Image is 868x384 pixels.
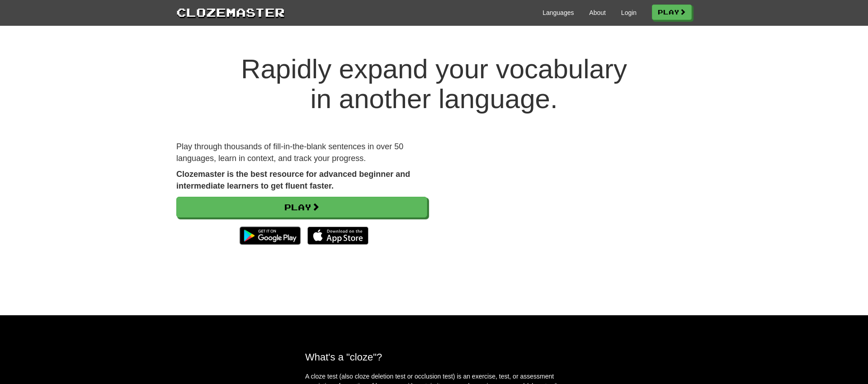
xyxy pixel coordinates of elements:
img: Get it on Google Play [235,222,305,249]
strong: Clozemaster is the best resource for advanced beginner and intermediate learners to get fluent fa... [176,170,410,190]
a: Play [652,5,692,20]
a: About [589,8,606,17]
p: Play through thousands of fill-in-the-blank sentences in over 50 languages, learn in context, and... [176,141,427,164]
a: Play [176,197,427,218]
img: Download_on_the_App_Store_Badge_US-UK_135x40-25178aeef6eb6b83b96f5f2d004eda3bffbb37122de64afbaef7... [307,227,368,245]
h2: What's a "cloze"? [305,351,563,363]
a: Login [621,8,637,17]
a: Clozemaster [176,4,285,20]
a: Languages [542,8,574,17]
